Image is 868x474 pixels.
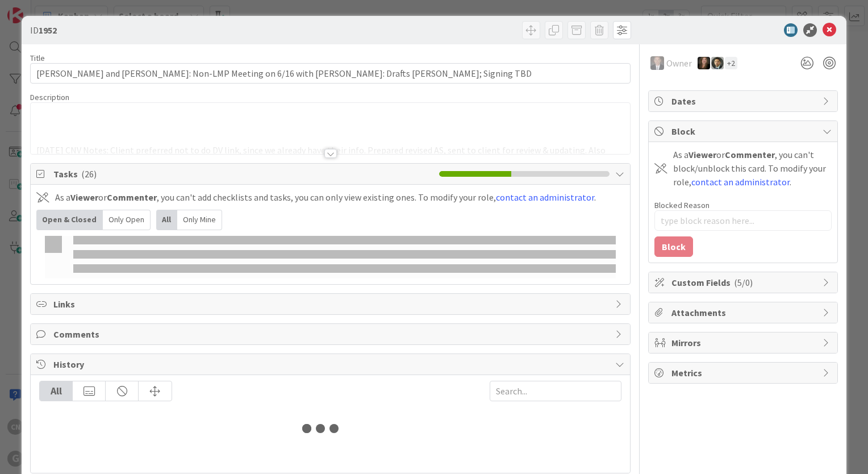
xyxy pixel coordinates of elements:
[698,57,710,69] img: SB
[39,24,57,36] b: 1952
[711,57,724,69] img: CG
[40,381,73,401] div: All
[671,276,817,289] span: Custom Fields
[671,366,817,380] span: Metrics
[55,190,596,204] div: As a or , you can't add checklists and tasks, you can only view existing ones. To modify your rol...
[53,327,610,341] span: Comments
[30,92,69,102] span: Description
[691,176,790,188] a: contact an administrator
[70,192,98,203] b: Viewer
[30,23,57,37] span: ID
[725,57,737,69] div: + 2
[490,381,621,401] input: Search...
[36,210,103,230] div: Open & Closed
[671,336,817,350] span: Mirrors
[671,94,817,108] span: Dates
[107,192,157,203] b: Commenter
[103,210,151,230] div: Only Open
[650,56,664,70] img: BG
[496,192,594,203] a: contact an administrator
[53,357,610,371] span: History
[671,306,817,319] span: Attachments
[177,210,222,230] div: Only Mine
[734,277,753,288] span: ( 5/0 )
[53,167,433,181] span: Tasks
[654,236,693,257] button: Block
[688,149,716,160] b: Viewer
[53,297,610,311] span: Links
[30,63,631,84] input: type card name here...
[81,168,97,180] span: ( 26 )
[666,56,692,70] span: Owner
[671,124,817,138] span: Block
[673,148,832,189] div: As a or , you can't block/unblock this card. To modify your role, .
[725,149,775,160] b: Commenter
[30,53,45,63] label: Title
[654,200,710,210] label: Blocked Reason
[156,210,177,230] div: All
